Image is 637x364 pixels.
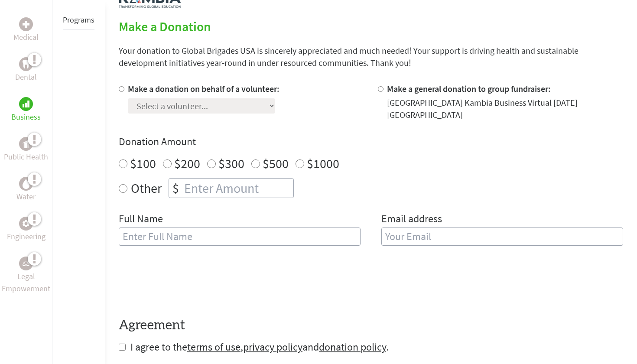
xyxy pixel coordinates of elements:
[174,155,200,172] label: $200
[119,212,163,227] label: Full Name
[13,17,39,43] a: MedicalMedical
[119,45,623,69] p: Your donation to Global Brigades USA is sincerely appreciated and much needed! Your support is dr...
[319,340,386,354] a: donation policy
[23,220,29,227] img: Engineering
[119,266,250,300] iframe: reCAPTCHA
[23,140,29,148] img: Public Health
[23,261,29,266] img: Legal Empowerment
[130,155,156,172] label: $100
[131,178,162,198] label: Other
[16,177,36,203] a: WaterWater
[11,111,41,123] p: Business
[381,227,623,246] input: Your Email
[19,17,33,31] div: Medical
[187,340,240,354] a: terms of use
[23,179,29,188] img: Water
[7,231,45,243] p: Engineering
[387,83,551,94] label: Make a general donation to group fundraiser:
[243,340,302,354] a: privacy policy
[119,318,623,333] h4: Agreement
[218,155,244,172] label: $300
[2,270,50,295] p: Legal Empowerment
[15,57,37,83] a: DentalDental
[387,97,623,121] div: [GEOGRAPHIC_DATA] Kambia Business Virtual [DATE] [GEOGRAPHIC_DATA]
[4,137,48,163] a: Public HealthPublic Health
[19,257,33,270] div: Legal Empowerment
[7,217,45,243] a: EngineeringEngineering
[119,227,361,246] input: Enter Full Name
[182,179,293,198] input: Enter Amount
[11,97,41,123] a: BusinessBusiness
[128,83,279,94] label: Make a donation on behalf of a volunteer:
[63,10,94,30] li: Programs
[15,71,37,83] p: Dental
[19,97,33,111] div: Business
[381,212,442,227] label: Email address
[19,57,33,71] div: Dental
[307,155,339,172] label: $1000
[23,21,29,28] img: Medical
[130,340,389,354] span: I agree to the , and .
[19,217,33,231] div: Engineering
[119,135,623,149] h4: Donation Amount
[23,101,29,107] img: Business
[19,137,33,151] div: Public Health
[63,15,94,25] a: Programs
[13,31,39,43] p: Medical
[2,257,50,295] a: Legal EmpowermentLegal Empowerment
[4,151,48,163] p: Public Health
[19,177,33,191] div: Water
[119,19,623,34] h2: Make a Donation
[23,60,29,68] img: Dental
[16,191,36,203] p: Water
[169,179,182,198] div: $
[263,155,289,172] label: $500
